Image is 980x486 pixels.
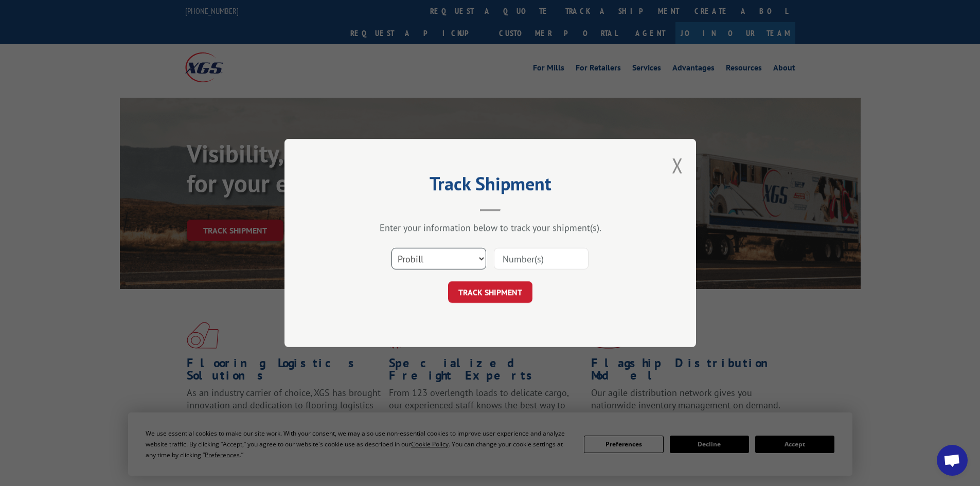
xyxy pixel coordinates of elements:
button: TRACK SHIPMENT [448,281,532,303]
div: Enter your information below to track your shipment(s). [336,222,645,233]
input: Number(s) [494,248,589,269]
a: Open chat [937,445,968,476]
h2: Track Shipment [336,176,645,196]
button: Close modal [672,152,683,179]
